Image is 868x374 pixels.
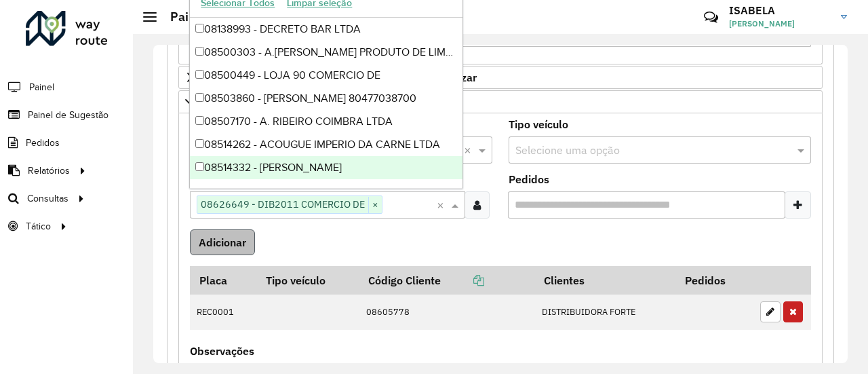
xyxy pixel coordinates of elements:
[28,108,108,122] span: Painel de Sugestão
[29,80,54,94] span: Painel
[190,18,462,41] div: 08138993 - DECRETO BAR LTDA
[157,10,363,24] h2: Painel de Sugestão - Criar registro
[437,197,448,213] span: Clear all
[535,266,676,295] th: Clientes
[190,266,257,295] th: Placa
[464,142,475,158] span: Clear all
[190,179,462,202] div: 08514517 - 42.565.977 [PERSON_NAME] [PERSON_NAME]
[190,110,462,133] div: 08507170 - A. RIBEIRO COIMBRA LTDA
[359,295,534,330] td: 08605778
[257,266,359,295] th: Tipo veículo
[535,295,676,330] td: DISTRIBUIDORA FORTE
[197,196,368,212] span: 08626649 - DIB2011 COMERCIO DE
[178,66,823,89] a: Preservar Cliente - Devem ficar no buffer, não roteirizar
[729,18,831,30] span: [PERSON_NAME]
[190,156,462,179] div: 08514332 - [PERSON_NAME]
[509,116,568,132] label: Tipo veículo
[190,229,255,255] button: Adicionar
[27,191,68,206] span: Consultas
[190,87,462,110] div: 08503860 - [PERSON_NAME] 80477038700
[26,219,51,233] span: Tático
[178,90,823,113] a: Cliente para Recarga
[28,164,70,178] span: Relatórios
[368,197,382,213] span: ×
[190,343,254,359] label: Observações
[696,3,726,32] a: Contato Rápido
[729,4,831,17] h3: ISABELA
[359,266,534,295] th: Código Cliente
[675,266,753,295] th: Pedidos
[190,41,462,64] div: 08500303 - A.[PERSON_NAME] PRODUTO DE LIMPEZA ME
[26,136,60,150] span: Pedidos
[190,133,462,156] div: 08514262 - ACOUGUE IMPERIO DA CARNE LTDA
[190,64,462,87] div: 08500449 - LOJA 90 COMERCIO DE
[509,171,549,187] label: Pedidos
[190,295,257,330] td: REC0001
[441,274,484,287] a: Copiar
